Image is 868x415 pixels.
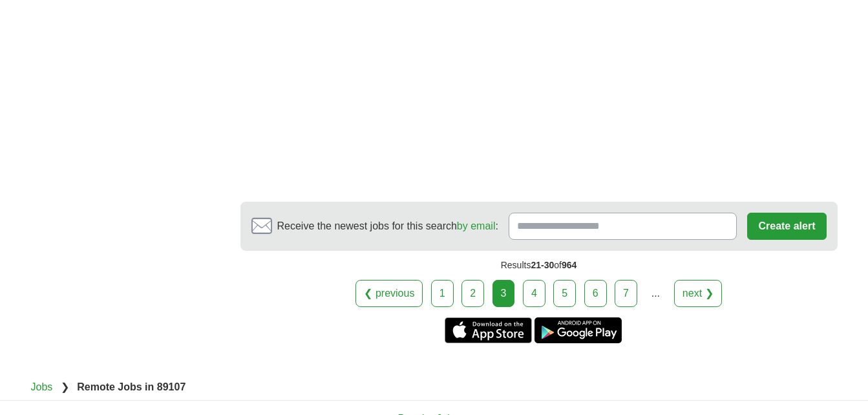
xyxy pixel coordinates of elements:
strong: Remote Jobs in 89107 [77,381,185,392]
a: by email [457,220,496,231]
a: 5 [553,280,576,307]
span: 21-30 [531,260,554,270]
a: Jobs [31,381,53,392]
a: 7 [615,280,637,307]
span: ❯ [61,381,69,392]
div: 3 [492,280,515,307]
span: Receive the newest jobs for this search : [277,218,498,234]
button: Create alert [747,213,826,240]
a: next ❯ [674,280,722,307]
a: 1 [431,280,454,307]
a: Get the iPhone app [445,317,532,343]
span: 964 [562,260,577,270]
a: 6 [584,280,607,307]
a: 2 [461,280,484,307]
div: Results of [240,251,838,280]
a: 4 [523,280,545,307]
div: ... [642,281,668,306]
a: Get the Android app [535,317,622,343]
a: ❮ previous [355,280,423,307]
